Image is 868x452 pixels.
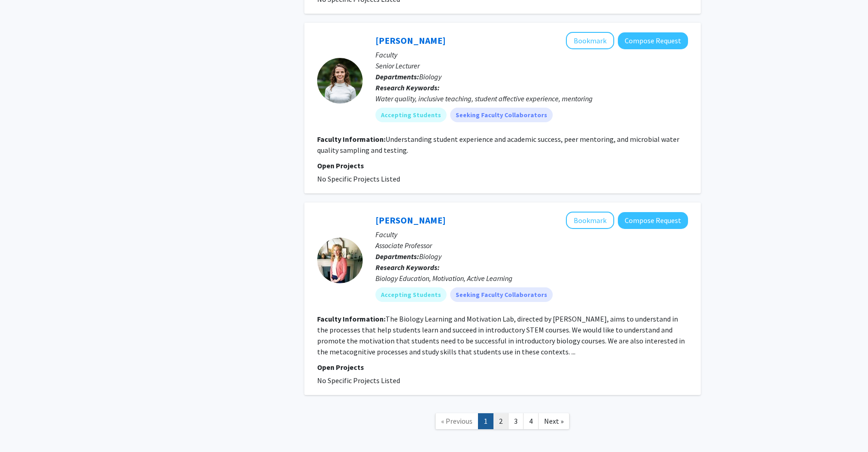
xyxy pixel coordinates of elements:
[375,35,446,46] a: [PERSON_NAME]
[317,314,385,323] b: Faculty Information:
[450,287,553,302] mat-chip: Seeking Faculty Collaborators
[618,212,688,229] button: Compose Request to Jennifer Osterhage
[375,49,688,60] p: Faculty
[419,252,442,261] span: Biology
[317,362,688,373] p: Open Projects
[317,314,685,356] fg-read-more: The Biology Learning and Motivation Lab, directed by [PERSON_NAME], aims to understand in the pro...
[317,135,385,144] b: Faculty Information:
[508,413,524,429] a: 3
[317,376,400,385] span: No Specific Projects Listed
[618,32,688,49] button: Compose Request to Erin Richard
[304,404,701,441] nav: Page navigation
[450,108,553,122] mat-chip: Seeking Faculty Collaborators
[375,273,688,284] div: Biology Education, Motivation, Active Learning
[375,60,688,71] p: Senior Lecturer
[375,287,447,302] mat-chip: Accepting Students
[375,252,419,261] b: Departments:
[419,72,442,81] span: Biology
[317,174,400,183] span: No Specific Projects Listed
[375,240,688,251] p: Associate Professor
[375,72,419,81] b: Departments:
[375,108,447,122] mat-chip: Accepting Students
[544,416,564,426] span: Next »
[375,229,688,240] p: Faculty
[566,212,614,229] button: Add Jennifer Osterhage to Bookmarks
[435,413,478,429] a: Previous Page
[493,413,508,429] a: 2
[7,411,39,445] iframe: Chat
[538,413,570,429] a: Next
[375,214,446,226] a: [PERSON_NAME]
[317,160,688,171] p: Open Projects
[375,263,440,272] b: Research Keywords:
[317,135,679,155] fg-read-more: Understanding student experience and academic success, peer mentoring, and microbial water qualit...
[566,32,614,49] button: Add Erin Richard to Bookmarks
[375,93,688,104] div: Water quality, inclusive teaching, student affective experience, mentoring
[478,413,493,429] a: 1
[523,413,539,429] a: 4
[441,416,473,426] span: « Previous
[375,83,440,92] b: Research Keywords:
